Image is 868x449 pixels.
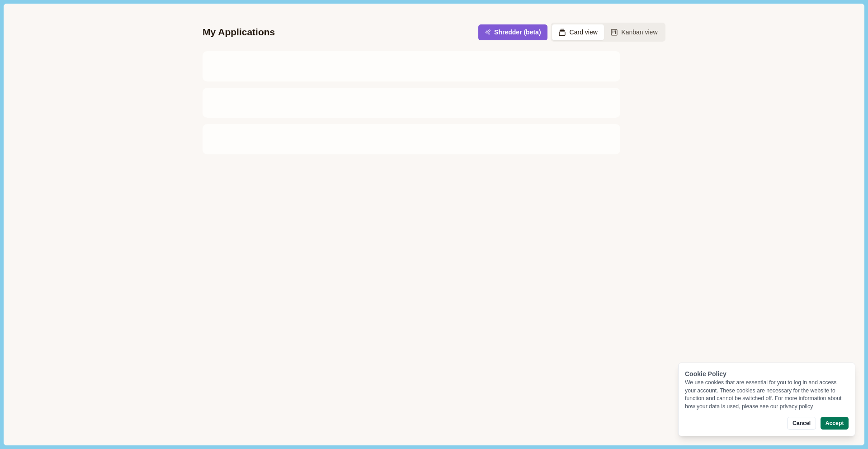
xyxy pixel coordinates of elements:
div: My Applications [203,26,275,38]
button: Card view [552,24,604,40]
button: Accept [821,417,849,430]
button: Cancel [787,417,816,430]
span: Cookie Policy [685,370,726,377]
div: We use cookies that are essential for you to log in and access your account. These cookies are ne... [685,379,849,411]
button: Shredder (beta) [478,24,547,40]
button: Kanban view [604,24,664,40]
a: privacy policy [780,403,813,410]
